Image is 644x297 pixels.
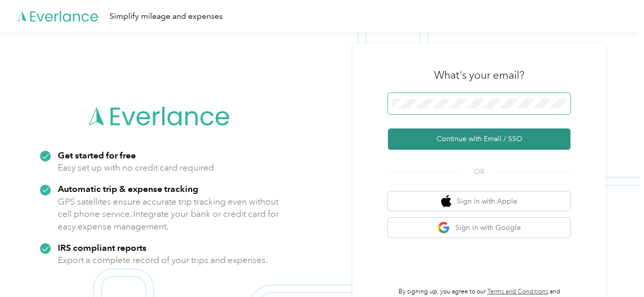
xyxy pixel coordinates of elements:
button: Continue with Email / SSO [388,128,570,150]
p: GPS satellites ensure accurate trip tracking even without cell phone service. Integrate your bank... [58,195,279,233]
h3: What's your email? [434,68,524,82]
span: OR [461,167,497,177]
div: Simplify mileage and expenses [110,10,223,23]
strong: Get started for free [58,150,136,160]
img: apple logo [441,195,451,208]
button: google logoSign in with Google [388,218,570,238]
p: Easy set up with no credit card required [58,161,214,174]
p: Export a complete record of your trips and expenses. [58,254,268,267]
a: Terms and Conditions [487,288,548,295]
img: google logo [438,221,450,234]
button: apple logoSign in with Apple [388,191,570,211]
strong: Automatic trip & expense tracking [58,183,198,194]
strong: IRS compliant reports [58,242,147,253]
